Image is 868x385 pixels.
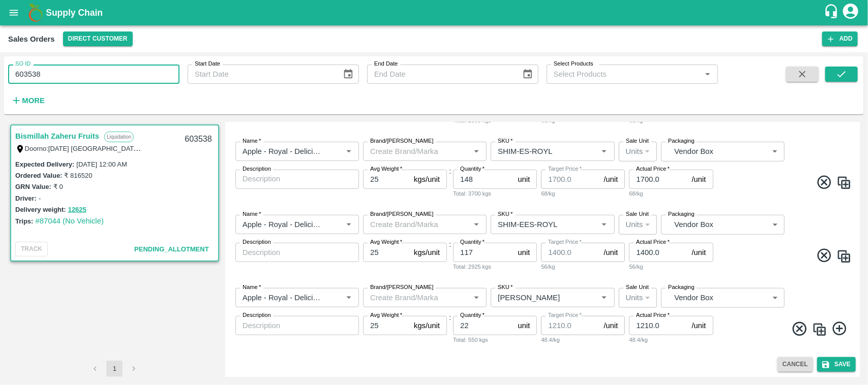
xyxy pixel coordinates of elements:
button: Open [701,68,714,81]
p: kgs/unit [414,247,440,258]
label: Avg Weight [370,238,402,246]
label: SO ID [15,60,31,68]
label: SKU [498,210,513,218]
div: customer-support [824,4,842,22]
label: Name [243,137,261,145]
input: 0.0 [363,170,410,189]
a: Supply Chain [46,6,824,20]
label: End Date [374,60,398,68]
button: page 1 [106,361,123,377]
input: Name [238,145,326,158]
label: [DATE] 12:00 AM [76,161,127,168]
p: unit [518,174,530,185]
div: 56/kg [629,262,713,271]
div: : [229,280,856,353]
label: Avg Weight [370,165,402,173]
input: 0.0 [453,243,514,262]
label: Name [243,210,261,218]
label: Expected Delivery : [15,161,74,168]
label: Actual Price [636,311,670,319]
label: Target Price [548,165,582,173]
label: Target Price [548,238,582,246]
label: ₹ 816520 [64,172,92,179]
p: Units [626,146,643,157]
input: 0.0 [363,243,410,262]
label: Actual Price [636,238,670,246]
div: Total: 2925 kgs [453,262,537,271]
label: Driver: [15,195,37,202]
p: Units [626,219,643,230]
div: Sales Orders [8,33,55,46]
div: : [229,134,856,207]
div: 56/kg [541,262,625,271]
label: Avg Weight [370,311,402,319]
label: Actual Price [636,165,670,173]
label: Sale Unit [626,210,649,218]
a: Bismillah Zaheru Fruits [15,130,99,143]
label: Doorno:[DATE] [GEOGRAPHIC_DATA] Kedareswarapet, Doorno:[DATE] [GEOGRAPHIC_DATA] [GEOGRAPHIC_DATA]... [25,144,695,152]
label: Start Date [195,60,220,68]
label: Ordered Value: [15,172,62,179]
label: Description [243,311,271,319]
button: Add [822,31,858,46]
p: Units [626,292,643,303]
label: Quantity [460,238,485,246]
input: Create Brand/Marka [366,291,467,304]
div: 68/kg [541,189,625,198]
div: account of current user [842,2,860,23]
label: ₹ 0 [53,183,63,190]
a: #87044 (No Vehicle) [35,217,104,225]
input: End Date [367,65,514,84]
div: 68/kg [629,189,713,198]
p: /unit [692,247,706,258]
button: Open [597,291,611,304]
nav: pagination navigation [85,361,143,377]
button: Open [342,218,355,231]
p: Vendor Box [674,146,768,157]
button: Choose date [518,65,537,84]
button: Open [470,218,483,231]
img: CloneIcon [836,175,852,190]
label: Sale Unit [626,137,649,145]
p: kgs/unit [414,320,440,331]
input: Enter SO ID [8,65,179,84]
label: GRN Value: [15,183,51,190]
label: Select Products [554,60,593,68]
input: 0.0 [453,316,514,335]
button: open drawer [2,1,25,24]
button: More [8,92,47,109]
label: Sale Unit [626,283,649,292]
button: Open [470,291,483,304]
label: Packaging [668,137,695,145]
p: /unit [604,320,618,331]
input: 0.0 [363,316,410,335]
div: Total: 550 kgs [453,335,537,344]
p: unit [518,320,530,331]
b: Supply Chain [46,8,103,18]
span: Pending_Allotment [134,245,209,253]
div: 603538 [178,127,218,151]
label: Delivery weight: [15,206,66,213]
label: Brand/[PERSON_NAME] [370,210,433,218]
div: Total: 3700 kgs [453,189,537,198]
div: 48.4/kg [629,335,713,344]
label: Quantity [460,165,485,173]
label: Packaging [668,210,695,218]
button: Open [342,145,355,158]
p: Vendor Box [674,292,768,303]
label: Target Price [548,311,582,319]
img: logo [25,3,46,23]
label: Quantity [460,311,485,319]
button: Choose date [339,65,358,84]
img: CloneIcon [812,322,827,337]
button: Open [597,145,611,158]
div: : [229,207,856,280]
button: Save [817,357,856,372]
p: /unit [692,320,706,331]
input: 0.0 [453,170,514,189]
label: Packaging [668,283,695,292]
label: Description [243,165,271,173]
button: Cancel [777,357,813,372]
button: Open [342,291,355,304]
p: /unit [604,247,618,258]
